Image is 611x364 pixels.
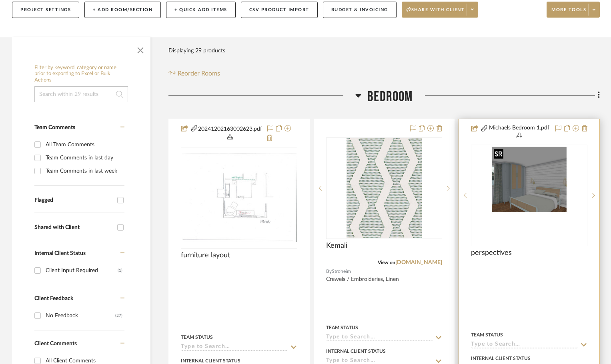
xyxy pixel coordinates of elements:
span: View on [378,260,395,265]
div: (27) [115,309,122,322]
button: Reorder Rooms [168,69,220,78]
img: furniture layout [182,153,296,242]
span: Reorder Rooms [178,69,220,78]
div: (1) [118,264,122,277]
input: Type to Search… [326,334,433,342]
input: Search within 29 results [34,86,128,102]
span: Client Feedback [34,296,73,301]
span: More tools [551,7,586,19]
button: 20241202163002623.pdf [198,124,262,143]
button: + Add Room/Section [84,2,161,18]
div: Shared with Client [34,224,113,231]
span: furniture layout [181,251,230,260]
span: Share with client [407,7,465,19]
button: + Quick Add Items [166,2,236,18]
span: perspectives [471,249,512,257]
div: Displaying 29 products [168,43,225,59]
div: All Team Comments [46,138,122,151]
span: Internal Client Status [34,251,86,256]
button: Michaels Bedroom 1.pdf [488,124,550,141]
div: 0 [181,147,297,248]
a: [DOMAIN_NAME] [395,260,442,265]
div: Internal Client Status [326,348,386,355]
button: Close [132,41,148,57]
button: Share with client [402,2,479,18]
div: Team Comments in last day [46,151,122,164]
button: CSV Product Import [241,2,318,18]
span: Team Comments [34,125,75,130]
div: Client Input Required [46,264,118,277]
input: Type to Search… [181,344,288,351]
div: 0 [471,145,587,246]
div: Team Status [471,331,503,338]
div: Team Comments in last week [46,165,122,177]
span: By [326,268,332,275]
span: Bedroom [367,88,413,105]
div: Team Status [181,334,213,341]
div: Team Status [326,324,358,331]
span: Kemali [326,241,347,250]
span: Stroheim [332,268,351,275]
div: Flagged [34,197,113,204]
button: Project Settings [12,2,79,18]
img: perspectives [491,145,568,245]
div: Internal Client Status [471,355,531,362]
span: Client Comments [34,341,77,346]
img: Kemali [347,138,422,238]
h6: Filter by keyword, category or name prior to exporting to Excel or Bulk Actions [34,65,128,84]
button: More tools [547,2,600,18]
button: Budget & Invoicing [323,2,397,18]
input: Type to Search… [471,341,578,349]
div: No Feedback [46,309,115,322]
div: 0 [327,138,442,239]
